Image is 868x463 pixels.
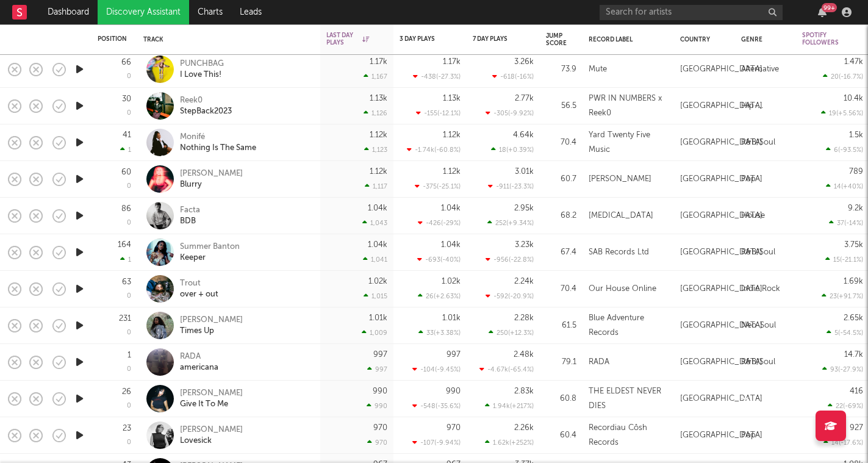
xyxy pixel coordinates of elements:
[680,99,762,113] div: [GEOGRAPHIC_DATA]
[515,168,534,176] div: 3.01k
[546,428,576,443] div: 60.4
[849,131,863,139] div: 1.5k
[600,5,783,20] input: Search for artists
[180,59,224,81] a: PUNCHBAGI Love This!
[127,183,131,190] div: 0
[485,439,534,447] div: 1.62k ( +252 % )
[180,315,243,337] a: [PERSON_NAME]Times Up
[180,425,243,436] div: [PERSON_NAME]
[326,32,369,46] div: Last Day Plays
[362,329,387,337] div: 1,009
[120,256,131,264] div: 1
[180,425,243,447] a: [PERSON_NAME]Lovesick
[680,428,762,443] div: [GEOGRAPHIC_DATA]
[828,402,863,410] div: 22 ( -69 % )
[515,241,534,249] div: 3.23k
[412,402,461,410] div: -548 ( -35.6 % )
[589,355,609,370] div: RADA
[822,3,837,12] div: 99 +
[416,109,461,117] div: -155 ( -12.1 % )
[367,439,387,447] div: 970
[122,95,131,103] div: 30
[485,402,534,410] div: 1.94k ( +217 % )
[443,58,461,66] div: 1.17k
[407,146,461,154] div: -1.74k ( -60.8 % )
[441,241,461,249] div: 1.04k
[589,282,656,296] div: Our House Online
[827,329,863,337] div: 5 ( -54.5 % )
[680,135,762,150] div: [GEOGRAPHIC_DATA]
[443,168,461,176] div: 1.12k
[180,168,243,190] a: [PERSON_NAME]Blurry
[373,387,387,395] div: 990
[589,62,607,77] div: Mute
[180,143,256,154] div: Nothing Is The Same
[589,311,668,340] div: Blue Adventure Records
[546,99,576,113] div: 56.5
[844,351,863,359] div: 14.7k
[589,421,668,450] div: Recordiau Côsh Records
[369,314,387,322] div: 1.01k
[363,256,387,264] div: 1,041
[180,278,218,289] div: Trout
[180,216,200,227] div: BDB
[514,278,534,285] div: 2.24k
[180,205,200,216] div: Facta
[850,424,863,432] div: 927
[514,387,534,395] div: 2.83k
[121,168,131,176] div: 60
[741,36,784,43] div: Genre
[850,387,863,395] div: 416
[180,59,224,70] div: PUNCHBAG
[589,209,653,223] div: [MEDICAL_DATA]
[365,182,387,190] div: 1,117
[514,314,534,322] div: 2.28k
[443,95,461,102] div: 1.13k
[180,315,243,326] div: [PERSON_NAME]
[680,172,762,187] div: [GEOGRAPHIC_DATA]
[121,59,131,66] div: 66
[373,424,387,432] div: 970
[417,256,461,264] div: -693 ( -40 % )
[492,73,534,81] div: -618 ( -16 % )
[368,241,387,249] div: 1.04k
[180,388,243,410] a: [PERSON_NAME]Give It To Me
[680,245,762,260] div: [GEOGRAPHIC_DATA]
[844,241,863,249] div: 3.75k
[680,36,723,43] div: Country
[180,95,232,106] div: Reek0
[546,392,576,406] div: 60.8
[370,95,387,102] div: 1.13k
[122,278,131,286] div: 63
[180,253,240,264] div: Keeper
[589,384,668,414] div: THE ELDEST NEVER DIES
[818,7,827,17] button: 99+
[122,388,131,396] div: 26
[121,205,131,213] div: 86
[180,132,256,143] div: Monifé
[829,219,863,227] div: 37 ( -14 % )
[180,351,218,362] div: RADA
[479,365,534,373] div: -4.67k ( -65.4 % )
[447,424,461,432] div: 970
[180,70,224,81] div: I Love This!
[822,365,863,373] div: 93 ( -27.9 % )
[442,314,461,322] div: 1.01k
[741,428,756,443] div: Pop
[680,62,762,77] div: [GEOGRAPHIC_DATA]
[844,278,863,285] div: 1.69k
[368,204,387,212] div: 1.04k
[848,204,863,212] div: 9.2k
[489,329,534,337] div: 250 ( +12.3 % )
[400,35,442,43] div: 3 Day Plays
[589,92,668,121] div: PWR IN NUMBERS x Reek0
[364,146,387,154] div: 1,123
[825,256,863,264] div: 15 ( -21.1 % )
[589,172,651,187] div: [PERSON_NAME]
[514,204,534,212] div: 2.95k
[180,179,243,190] div: Blurry
[370,58,387,66] div: 1.17k
[412,365,461,373] div: -104 ( -9.45 % )
[180,168,243,179] div: [PERSON_NAME]
[680,318,762,333] div: [GEOGRAPHIC_DATA]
